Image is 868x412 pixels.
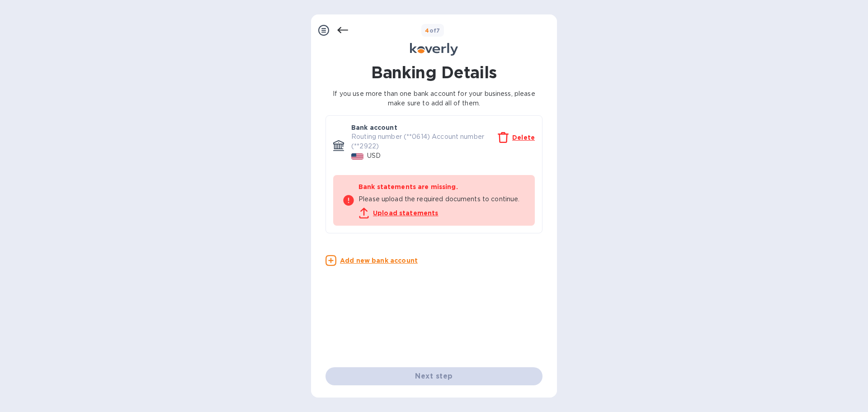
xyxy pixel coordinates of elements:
img: USD [351,153,363,160]
p: Routing number (**0614) Account number (**2922) [351,132,498,151]
u: Add new bank account [340,257,418,264]
b: of 7 [425,27,440,34]
p: Bank account [351,123,397,132]
b: Bank statements are missing. [359,183,458,190]
p: If you use more than one bank account for your business, please make sure to add all of them. [325,89,542,108]
p: USD [367,151,381,161]
u: Upload statements [373,209,439,217]
span: 4 [425,27,429,34]
u: Delete [512,134,535,141]
p: Please upload the required documents to continue. [359,194,526,204]
h1: Banking Details [325,63,542,82]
